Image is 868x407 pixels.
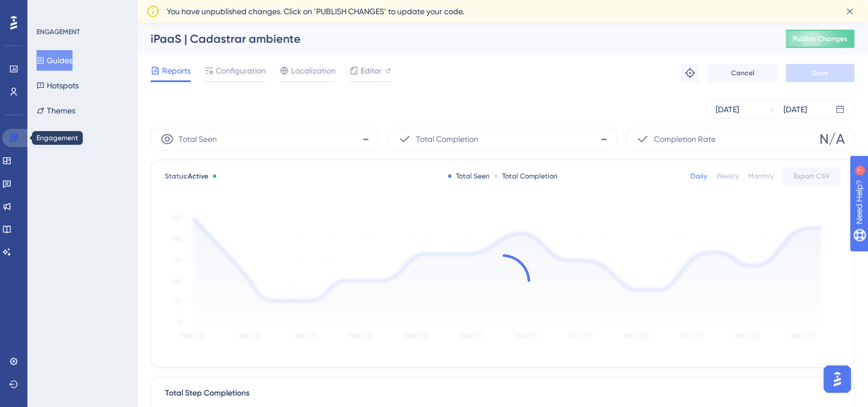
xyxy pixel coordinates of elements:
span: You have unpublished changes. Click on ‘PUBLISH CHANGES’ to update your code. [167,5,464,18]
span: Publish Changes [793,34,847,43]
span: Total Seen [179,132,217,146]
span: - [362,130,369,148]
div: iPaaS | Cadastrar ambiente [151,31,757,47]
button: Cancel [708,64,777,82]
span: Completion Rate [654,132,716,146]
button: Guides [37,50,72,71]
span: Active [188,172,208,180]
span: Configuration [216,64,266,78]
span: Localization [291,64,336,78]
button: Export CSV [783,167,840,185]
div: Total Completion [494,172,558,181]
div: Monthly [748,172,774,181]
span: N/A [819,130,845,148]
button: Publish Changes [786,30,854,48]
span: - [600,130,607,148]
div: Weekly [716,172,739,181]
span: Save [812,68,828,78]
span: Editor [361,64,382,78]
span: Status: [165,172,208,181]
button: Themes [37,100,75,121]
button: Save [786,64,854,82]
div: Total Step Completions [165,386,249,400]
iframe: UserGuiding AI Assistant Launcher [820,362,854,396]
div: Daily [691,172,707,181]
button: Hotspots [37,75,79,96]
span: Reports [162,64,191,78]
div: [DATE] [784,103,807,116]
div: [DATE] [716,103,739,116]
span: Cancel [731,68,754,78]
div: ENGAGEMENT [37,27,80,36]
div: Total Seen [448,172,490,181]
span: Total Completion [416,132,478,146]
span: Export CSV [794,172,830,181]
span: Need Help? [27,3,71,17]
div: 1 [79,6,83,15]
